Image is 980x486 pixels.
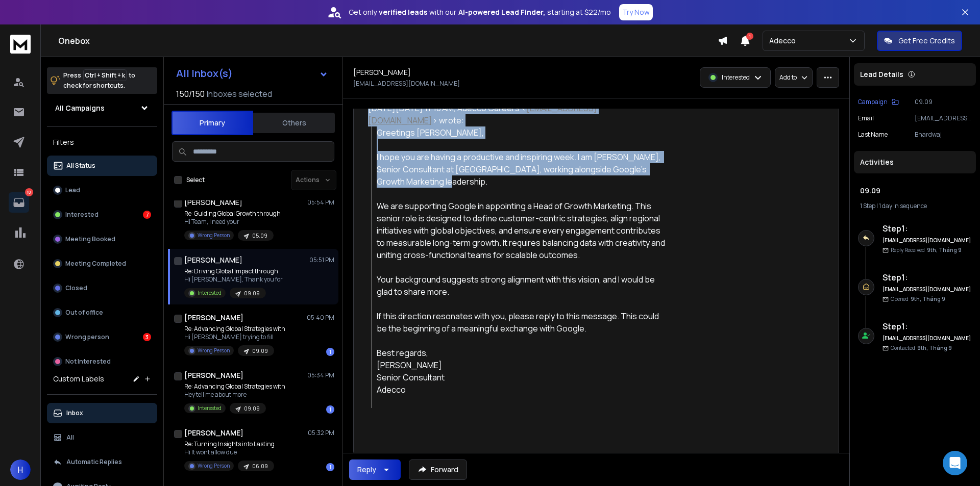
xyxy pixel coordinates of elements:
[66,162,95,170] p: All Status
[891,344,952,352] p: Contacted
[915,98,972,106] p: 09.09
[779,73,797,82] p: Add to
[858,114,874,122] p: Email
[184,391,285,399] p: Hey tell me about more
[9,192,29,213] a: 10
[184,197,242,208] h1: [PERSON_NAME]
[47,278,157,298] button: Closed
[63,70,135,91] p: Press to check for shortcuts.
[184,428,243,438] h1: [PERSON_NAME]
[252,232,267,240] p: 05.09
[143,333,151,341] div: 3
[10,459,31,480] button: H
[252,463,268,470] p: 06.09
[65,309,103,317] p: Out of office
[883,286,972,293] h6: [EMAIL_ADDRESS][DOMAIN_NAME]
[860,201,875,210] span: 1 Step
[65,235,115,243] p: Meeting Booked
[47,327,157,347] button: Wrong person3
[858,98,899,106] button: Campaign
[184,267,283,275] p: Re: Driving Global Impact through
[326,405,334,414] div: 1
[65,211,99,219] p: Interested
[83,69,127,81] span: Ctrl + Shift + k
[917,344,952,351] span: 9th, Tháng 9
[168,63,336,84] button: All Inbox(s)
[898,36,955,46] p: Get Free Credits
[184,313,243,323] h1: [PERSON_NAME]
[65,186,80,194] p: Lead
[409,459,467,480] button: Forward
[47,180,157,200] button: Lead
[377,359,666,371] div: [PERSON_NAME]
[252,347,268,355] p: 09.09
[353,80,460,88] p: [EMAIL_ADDRESS][DOMAIN_NAME]
[349,459,401,480] button: Reply
[891,295,945,303] p: Opened
[883,335,972,342] h6: [EMAIL_ADDRESS][DOMAIN_NAME]
[943,451,967,475] div: Open Intercom Messenger
[47,302,157,323] button: Out of office
[377,371,666,383] div: Senior Consultant
[858,98,888,106] p: Campaign
[184,255,242,265] h1: [PERSON_NAME]
[47,98,157,118] button: All Campaigns
[253,112,335,134] button: Others
[184,275,283,284] p: Hi [PERSON_NAME], Thank you for
[66,433,74,442] p: All
[47,253,157,274] button: Meeting Completed
[326,463,334,471] div: 1
[184,382,285,391] p: Re: Advancing Global Strategies with
[326,348,334,356] div: 1
[171,111,253,135] button: Primary
[47,403,157,423] button: Inbox
[353,67,411,78] h1: [PERSON_NAME]
[622,7,650,17] p: Try Now
[769,36,800,46] p: Adecco
[47,351,157,372] button: Not Interested
[184,325,285,333] p: Re: Advancing Global Strategies with
[65,260,126,268] p: Meeting Completed
[619,4,653,20] button: Try Now
[722,73,750,82] p: Interested
[883,320,972,332] h6: Step 1 :
[198,462,230,470] p: Wrong Person
[858,131,888,139] p: Last Name
[198,289,222,297] p: Interested
[883,222,972,235] h6: Step 1 :
[186,176,205,184] label: Select
[47,156,157,176] button: All Status
[377,383,666,396] div: Adecco
[47,452,157,472] button: Automatic Replies
[176,68,233,79] h1: All Inbox(s)
[184,440,275,448] p: Re: Turning Insights into Lasting
[47,135,157,149] h3: Filters
[198,347,230,354] p: Wrong Person
[911,295,945,302] span: 9th, Tháng 9
[309,256,334,264] p: 05:51 PM
[176,88,205,100] span: 150 / 150
[65,357,111,366] p: Not Interested
[915,131,972,139] p: Bhardwaj
[377,347,666,359] div: Best regards,
[198,404,222,412] p: Interested
[47,204,157,225] button: Interested7
[927,246,962,253] span: 9th, Tháng 9
[65,284,87,292] p: Closed
[53,374,104,384] h3: Custom Labels
[184,370,243,380] h1: [PERSON_NAME]
[184,210,281,218] p: Re: Guiding Global Growth through
[349,7,611,17] p: Get only with our starting at $22/mo
[860,186,970,196] h1: 09.09
[184,218,281,226] p: Hi Team, I need your
[307,371,334,379] p: 05:34 PM
[207,88,272,100] h3: Inboxes selected
[307,198,334,207] p: 05:54 PM
[883,237,972,244] h6: [EMAIL_ADDRESS][DOMAIN_NAME]
[47,229,157,249] button: Meeting Booked
[25,188,33,196] p: 10
[143,211,151,219] div: 7
[10,35,31,54] img: logo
